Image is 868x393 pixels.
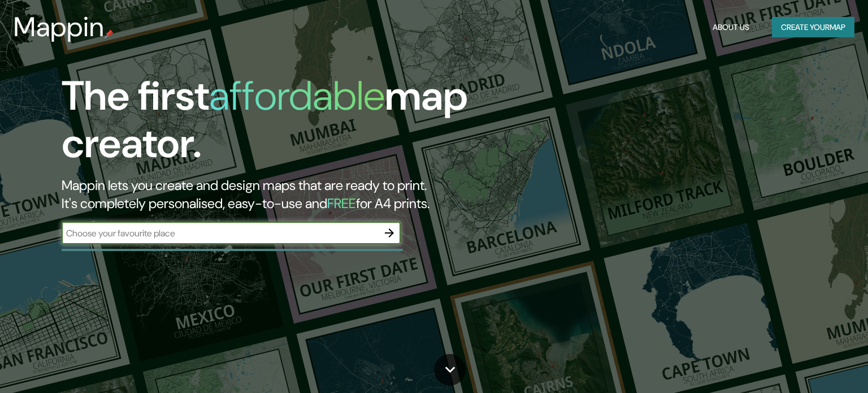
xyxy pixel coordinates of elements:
h1: affordable [209,70,385,122]
h5: FREE [327,195,356,212]
button: Create yourmap [772,17,854,38]
h2: Mappin lets you create and design maps that are ready to print. It's completely personalised, eas... [62,176,496,213]
button: About Us [708,17,754,38]
h3: Mappin [14,11,105,43]
h1: The first map creator. [62,72,496,176]
input: Choose your favourite place [62,227,378,240]
img: mappin-pin [105,29,114,38]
